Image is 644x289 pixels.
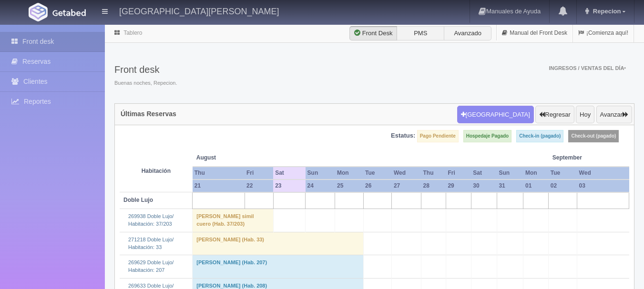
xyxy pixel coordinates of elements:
th: Mon [523,167,549,179]
th: 21 [193,179,245,192]
th: Sun [306,167,335,179]
th: 28 [421,179,446,192]
img: Getabed [29,3,48,21]
th: 22 [245,179,273,192]
th: Fri [446,167,471,179]
span: August [196,154,269,162]
th: Wed [392,167,421,179]
button: Regresar [535,106,574,124]
a: Tablero [123,30,142,36]
th: 03 [577,179,629,192]
span: Ingresos / Ventas del día [549,65,626,71]
a: 269938 Doble Lujo/Habitación: 37/203 [128,213,174,227]
img: Getabed [52,9,86,16]
a: 269629 Doble Lujo/Habitación: 207 [128,259,174,273]
th: 02 [549,179,577,192]
a: 271218 Doble Lujo/Habitación: 33 [128,237,174,250]
label: Check-in (pagado) [516,130,563,142]
th: Sun [497,167,523,179]
th: 01 [523,179,549,192]
span: Buenas noches, Repecion. [114,80,177,87]
h4: [GEOGRAPHIC_DATA][PERSON_NAME] [119,5,279,17]
th: 23 [273,179,305,192]
label: Check-out (pagado) [568,130,619,142]
b: Doble Lujo [123,197,153,203]
label: Front Desk [349,26,397,40]
h3: Front desk [114,64,177,75]
th: Sat [273,167,305,179]
th: 26 [363,179,392,192]
label: PMS [397,26,444,40]
th: Sat [471,167,497,179]
th: Wed [577,167,629,179]
button: Hoy [576,106,594,124]
th: Fri [245,167,273,179]
span: Repecion [591,8,621,15]
span: September [552,154,625,162]
a: ¡Comienza aquí! [573,24,634,42]
th: 24 [306,179,335,192]
label: Avanzado [444,26,491,40]
h4: Últimas Reservas [121,110,176,118]
th: Tue [549,167,577,179]
label: Estatus: [391,131,415,140]
th: Thu [421,167,446,179]
td: [PERSON_NAME] (Hab. 207) [193,255,363,278]
th: 27 [392,179,421,192]
td: [PERSON_NAME] simil cuero (Hab. 37/203) [193,209,273,232]
th: 31 [497,179,523,192]
th: Thu [193,167,245,179]
label: Pago Pendiente [417,130,459,142]
th: 29 [446,179,471,192]
th: 30 [471,179,497,192]
th: 25 [335,179,363,192]
th: Tue [363,167,392,179]
strong: Habitación [142,168,171,174]
th: Mon [335,167,363,179]
label: Hospedaje Pagado [463,130,511,142]
button: Avanzar [596,106,632,124]
button: [GEOGRAPHIC_DATA] [457,106,534,124]
a: Manual del Front Desk [497,24,572,42]
td: [PERSON_NAME] (Hab. 33) [193,232,363,255]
